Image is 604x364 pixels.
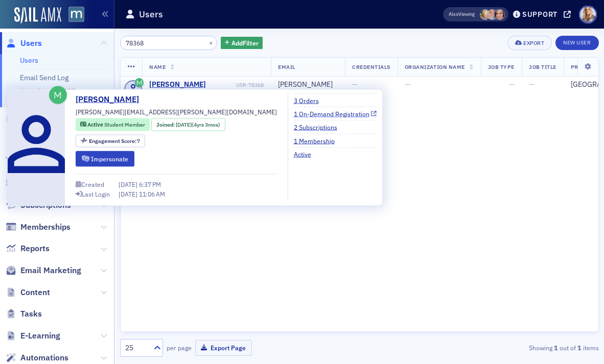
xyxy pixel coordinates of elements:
span: Memberships [20,222,71,233]
a: Email Marketing [6,265,81,276]
a: E-Learning [6,330,60,342]
span: Joined : [156,120,176,129]
span: Add Filter [231,38,259,47]
span: Name [149,63,166,70]
a: Active [294,150,319,159]
a: 1 On-Demand Registration [294,109,377,118]
span: — [352,80,358,89]
div: [PERSON_NAME][EMAIL_ADDRESS][PERSON_NAME][DOMAIN_NAME] [278,80,338,116]
a: Tasks [6,308,42,320]
a: Registrations [6,178,70,189]
span: 11:06 AM [139,189,165,198]
span: Credentials [352,63,390,70]
a: 3 Orders [294,95,327,105]
div: Also [449,11,458,17]
strong: 1 [552,343,560,352]
a: User Custom CPE [20,87,76,96]
span: Rebekah Olson [480,9,491,20]
span: [PERSON_NAME][EMAIL_ADDRESS][PERSON_NAME][DOMAIN_NAME] [76,107,277,116]
span: [DATE] [119,180,139,188]
strong: 1 [576,343,583,352]
a: Reports [6,243,50,254]
a: [PERSON_NAME] [76,93,147,106]
div: 25 [125,343,148,353]
a: Orders [6,156,45,167]
button: Export [507,36,552,50]
button: AddFilter [221,37,263,50]
a: Organizations [6,112,72,124]
div: Support [522,10,557,19]
div: USR-78368 [208,82,264,88]
span: Content [20,287,50,298]
span: Reports [20,243,50,254]
div: (4yrs 3mos) [176,120,220,129]
input: Search… [120,36,218,50]
a: Events & Products [6,134,88,145]
span: Katie Foo [494,9,505,20]
span: Users [20,38,42,49]
a: Email Send Log [20,73,68,82]
a: Subscriptions [6,200,71,211]
button: Export Page [195,340,252,356]
span: Dee Sullivan [487,9,498,20]
span: Automations [20,352,68,363]
img: SailAMX [14,7,61,23]
span: — [529,80,535,89]
span: Active [87,121,104,128]
span: Job Title [529,63,556,70]
a: [PERSON_NAME] [149,80,206,89]
a: 1 Membership [294,136,342,145]
span: [DATE] [176,120,192,128]
a: Memberships [6,222,71,233]
div: Export [523,40,544,46]
div: Created [81,182,104,187]
button: × [206,38,216,47]
span: 6:37 PM [139,180,161,188]
span: — [509,80,515,89]
span: Tasks [20,308,42,320]
a: New User [555,36,598,50]
span: Organization Name [405,63,465,70]
div: Showing out of items [446,343,598,352]
a: Content [6,287,50,298]
button: Impersonate [76,151,134,166]
label: per page [167,343,192,352]
h1: Users [139,8,163,20]
a: Automations [6,352,68,363]
span: Student Member [104,121,145,128]
a: Users [20,56,38,65]
a: Users [6,38,42,49]
span: E-Learning [20,330,60,342]
img: SailAMX [68,7,84,22]
span: Job Type [488,63,515,70]
span: [DATE] [119,189,139,198]
span: Viewing [449,11,475,18]
div: Joined: 2021-06-08 00:00:00 [151,118,225,131]
div: Last Login [82,191,110,197]
span: — [405,80,410,89]
span: Email [278,63,295,70]
div: Engagement Score: 7 [76,134,145,147]
div: Active: Active: Student Member [76,118,150,131]
a: View Homepage [61,7,84,24]
a: 2 Subscriptions [294,123,345,132]
div: 7 [89,138,141,143]
span: Profile [579,6,597,23]
span: Engagement Score : [89,137,137,144]
a: Active Student Member [80,120,145,129]
span: Email Marketing [20,265,81,276]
